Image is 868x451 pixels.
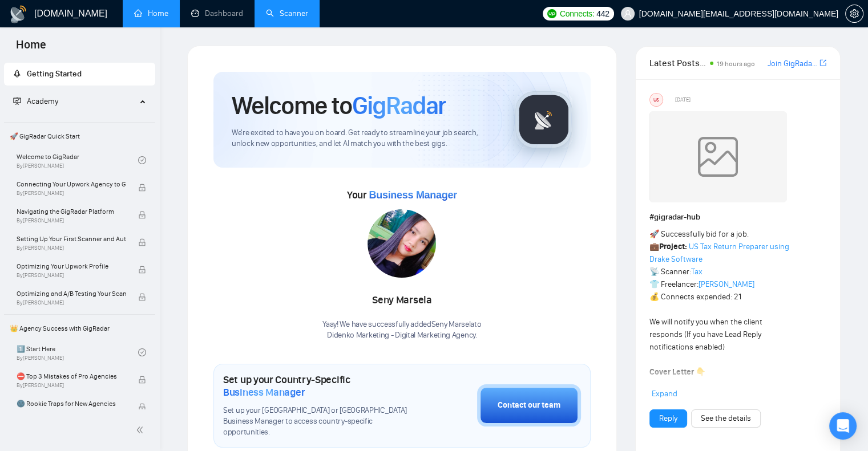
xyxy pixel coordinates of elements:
span: By [PERSON_NAME] [17,299,126,306]
span: 🚀 GigRadar Quick Start [5,125,154,148]
span: lock [138,238,146,246]
div: Open Intercom Messenger [829,412,857,440]
a: [PERSON_NAME] [699,279,754,289]
span: check-circle [138,156,146,164]
div: Yaay! We have successfully added Seny Marsela to [322,319,481,341]
span: setting [846,9,863,18]
span: Business Manager [369,189,457,201]
a: Welcome to GigRadarBy[PERSON_NAME] [17,148,138,173]
span: ⛔ Top 3 Mistakes of Pro Agencies [17,371,126,382]
span: [DATE] [675,95,691,105]
span: By [PERSON_NAME] [17,190,126,197]
img: upwork-logo.png [547,9,556,18]
span: lock [138,403,146,411]
div: Contact our team [498,399,560,412]
a: Reply [659,412,677,425]
a: homeHome [134,9,168,18]
span: By [PERSON_NAME] [17,217,126,224]
h1: # gigradar-hub [649,211,826,224]
span: lock [138,293,146,301]
span: lock [138,266,146,274]
span: 442 [596,7,609,20]
img: gigradar-logo.png [515,91,572,148]
span: lock [138,211,146,219]
span: Academy [27,96,58,106]
a: US Tax Return Preparer using Drake Software [649,242,789,264]
button: See the details [691,409,761,428]
strong: Project: [659,242,687,251]
span: Connecting Your Upwork Agency to GigRadar [17,178,126,190]
span: double-left [136,424,147,436]
span: export [819,58,826,67]
span: Optimizing Your Upwork Profile [17,261,126,272]
h1: Set up your Country-Specific [223,373,420,399]
p: Didenko Marketing - Digital Marketing Agency . [322,330,481,341]
span: 🌚 Rookie Traps for New Agencies [17,398,126,409]
a: setting [845,9,863,18]
span: We're excited to have you on board. Get ready to streamline your job search, unlock new opportuni... [232,128,497,149]
button: Contact our team [477,384,581,426]
span: By [PERSON_NAME] [17,245,126,251]
span: Latest Posts from the GigRadar Community [649,56,706,70]
a: Tax [691,267,703,277]
a: export [819,58,826,68]
span: rocket [13,70,21,78]
button: Reply [649,409,687,428]
span: By [PERSON_NAME] [17,382,126,389]
span: lock [138,376,146,384]
span: lock [138,184,146,192]
li: Getting Started [4,63,155,86]
span: Home [7,36,55,60]
span: Navigating the GigRadar Platform [17,206,126,217]
a: Join GigRadar Slack Community [768,58,817,70]
span: Business Manager [223,386,305,399]
a: searchScanner [266,9,308,18]
span: user [624,10,632,18]
h1: Welcome to [232,90,446,121]
span: Connects: [560,7,594,20]
a: dashboardDashboard [191,9,243,18]
span: GigRadar [352,90,446,121]
span: Getting Started [27,69,82,79]
span: Academy [13,96,58,106]
div: US [650,94,663,106]
a: See the details [701,412,751,425]
strong: Cover Letter 👇 [649,367,705,377]
img: weqQh+iSagEgQAAAABJRU5ErkJggg== [649,111,786,202]
img: 1698919173900-IMG-20231024-WA0027.jpg [368,209,436,278]
span: Setting Up Your First Scanner and Auto-Bidder [17,233,126,245]
span: Expand [652,389,677,399]
span: Set up your [GEOGRAPHIC_DATA] or [GEOGRAPHIC_DATA] Business Manager to access country-specific op... [223,405,420,438]
span: check-circle [138,348,146,356]
span: fund-projection-screen [13,97,21,105]
div: Seny Marsela [322,291,481,310]
span: Your [347,189,457,201]
span: 👑 Agency Success with GigRadar [5,317,154,340]
span: By [PERSON_NAME] [17,272,126,279]
img: logo [9,5,27,23]
button: setting [845,5,863,23]
a: 1️⃣ Start HereBy[PERSON_NAME] [17,340,138,365]
span: 19 hours ago [717,60,755,68]
span: Optimizing and A/B Testing Your Scanner for Better Results [17,288,126,299]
